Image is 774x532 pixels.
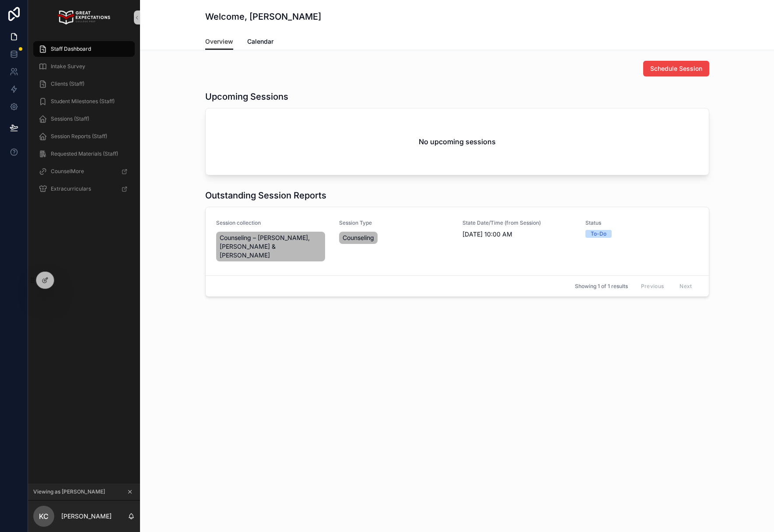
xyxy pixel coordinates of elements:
span: State Date/Time (from Session) [462,219,575,226]
a: CounselMore [33,163,135,179]
span: Viewing as [PERSON_NAME] [33,488,105,495]
a: Intake Survey [33,59,135,74]
a: Requested Materials (Staff) [33,146,135,162]
a: Session Reports (Staff) [33,129,135,144]
span: [DATE] 10:00 AM [462,230,575,239]
img: App logo [58,10,110,24]
span: Counseling [343,233,374,242]
span: KC [39,511,49,522]
span: Session Reports (Staff) [51,133,107,140]
a: Student Milestones (Staff) [33,94,135,109]
span: Requested Materials (Staff) [51,150,118,157]
span: Sessions (Staff) [51,115,89,122]
span: Schedule Session [650,64,702,73]
span: Extracurriculars [51,185,91,192]
span: Staff Dashboard [51,45,91,52]
span: Counseling – [PERSON_NAME], [PERSON_NAME] & [PERSON_NAME] [220,233,322,260]
span: Showing 1 of 1 results [575,283,628,290]
span: Overview [205,37,233,46]
a: Calendar [247,34,273,51]
a: Sessions (Staff) [33,111,135,127]
p: [PERSON_NAME] [61,512,112,521]
span: Calendar [247,37,273,46]
span: Status [585,219,698,226]
h1: Welcome, [PERSON_NAME] [205,10,321,23]
a: Overview [205,34,233,50]
span: Intake Survey [51,63,85,70]
span: Session Type [339,219,452,226]
span: Session collection [216,219,329,226]
a: Extracurriculars [33,181,135,197]
a: Clients (Staff) [33,76,135,92]
h1: Upcoming Sessions [205,90,288,103]
span: Clients (Staff) [51,80,84,87]
div: scrollable content [28,35,140,208]
h2: No upcoming sessions [419,136,496,147]
a: Staff Dashboard [33,41,135,57]
span: Student Milestones (Staff) [51,98,115,105]
div: To-Do [591,230,606,238]
span: CounselMore [51,168,84,175]
h1: Outstanding Session Reports [205,189,326,202]
button: Schedule Session [643,61,709,76]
